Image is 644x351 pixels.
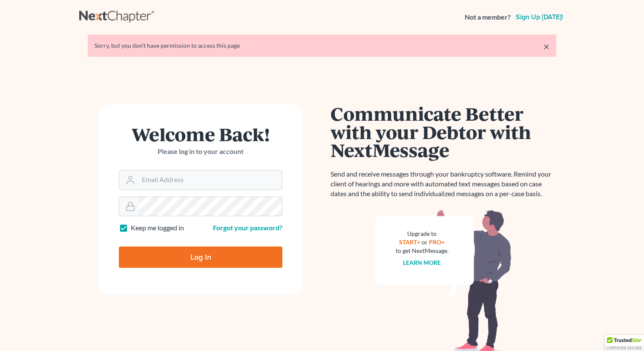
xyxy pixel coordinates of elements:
input: Log In [119,247,282,268]
h1: Welcome Back! [119,125,282,143]
a: START+ [400,238,421,246]
p: Send and receive messages through your bankruptcy software. Remind your client of hearings and mo... [331,169,556,199]
a: Learn more [403,259,441,266]
input: Email Address [138,171,282,189]
div: to get NextMessage. [396,247,448,255]
a: Sign up [DATE]! [514,14,565,20]
div: Upgrade to [396,229,448,238]
strong: Not a member? [465,12,511,22]
a: × [543,41,549,52]
a: Forgot your password? [213,223,282,232]
div: Sorry, but you don't have permission to access this page [95,41,549,50]
span: or [422,238,428,246]
a: PRO+ [429,238,445,246]
label: Keep me logged in [131,223,184,233]
div: TrustedSite Certified [605,335,644,351]
p: Please log in to your account [119,147,282,157]
h1: Communicate Better with your Debtor with NextMessage [331,104,556,159]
